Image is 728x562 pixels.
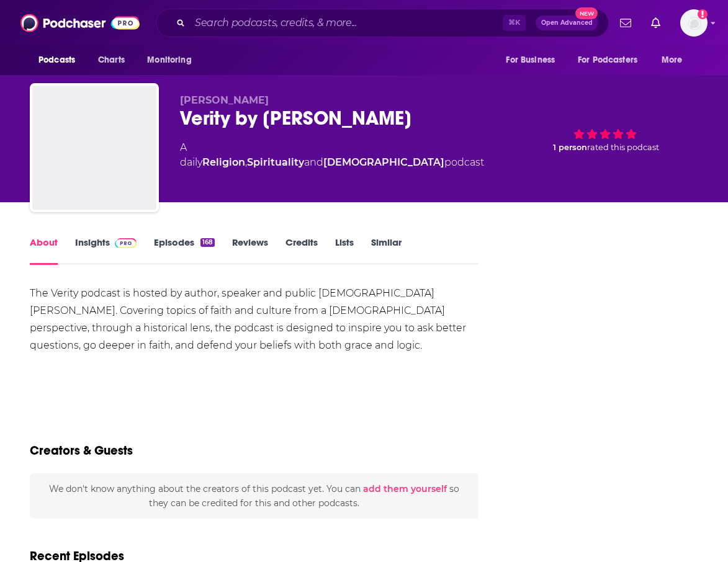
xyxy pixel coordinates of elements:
[180,94,269,106] span: [PERSON_NAME]
[662,51,683,69] span: More
[680,9,708,37] span: Logged in as shcarlos
[553,143,587,152] span: 1 person
[363,484,447,494] button: add them yourself
[202,156,245,168] a: Religion
[115,238,137,248] img: Podchaser Pro
[335,236,354,265] a: Lists
[541,20,593,26] span: Open Advanced
[506,51,555,69] span: For Business
[497,48,570,72] button: open menu
[570,48,655,72] button: open menu
[200,238,215,247] div: 168
[575,7,598,19] span: New
[90,48,132,72] a: Charts
[304,156,323,168] span: and
[578,51,637,69] span: For Podcasters
[30,236,58,265] a: About
[75,236,137,265] a: InsightsPodchaser Pro
[98,51,125,69] span: Charts
[180,140,492,170] div: A daily podcast
[190,13,503,33] input: Search podcasts, credits, & more...
[587,143,659,152] span: rated this podcast
[247,156,304,168] a: Spirituality
[371,236,402,265] a: Similar
[512,94,698,171] div: 1 personrated this podcast
[156,9,609,37] div: Search podcasts, credits, & more...
[30,285,479,354] div: The Verity podcast is hosted by author, speaker and public [DEMOGRAPHIC_DATA] [PERSON_NAME]. Cove...
[30,443,133,458] h2: Creators & Guests
[323,156,444,168] a: [DEMOGRAPHIC_DATA]
[680,9,708,37] button: Show profile menu
[680,9,708,37] img: User Profile
[20,11,140,35] img: Podchaser - Follow, Share and Rate Podcasts
[138,48,207,72] button: open menu
[653,48,698,72] button: open menu
[38,51,75,69] span: Podcasts
[154,236,215,265] a: Episodes168
[536,16,598,30] button: Open AdvancedNew
[147,51,191,69] span: Monitoring
[503,15,526,31] span: ⌘ K
[646,12,665,33] a: Show notifications dropdown
[615,12,636,33] a: Show notifications dropdown
[232,236,268,265] a: Reviews
[698,9,708,19] svg: Add a profile image
[285,236,318,265] a: Credits
[245,156,247,168] span: ,
[49,483,459,508] span: We don't know anything about the creators of this podcast yet . You can so they can be credited f...
[30,48,91,72] button: open menu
